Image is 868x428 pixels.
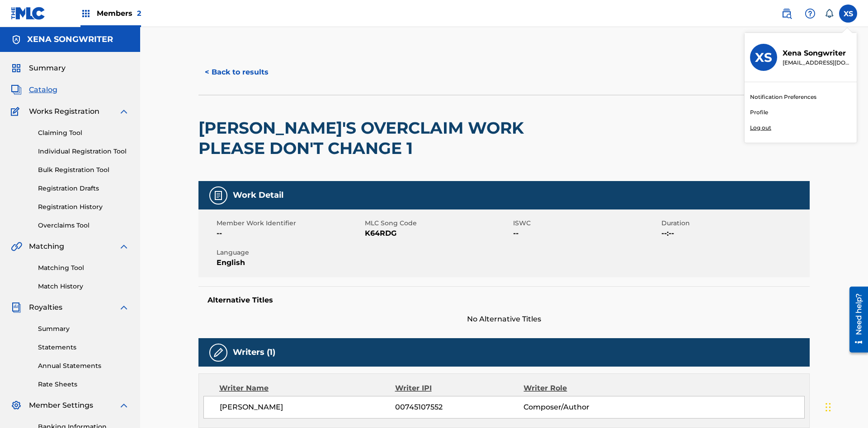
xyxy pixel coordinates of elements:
[750,93,816,101] a: Notification Preferences
[198,61,275,84] button: < Back to results
[750,108,768,116] a: Profile
[11,63,66,74] a: SummarySummary
[38,184,129,193] a: Registration Drafts
[38,324,129,334] a: Summary
[778,5,796,23] a: Public Search
[38,343,129,352] a: Statements
[11,34,22,45] img: Accounts
[29,241,64,252] span: Matching
[11,241,22,252] img: Matching
[513,219,659,228] span: ISWC
[839,5,857,23] div: User Menu
[11,84,22,95] img: Catalog
[524,402,641,413] span: Composer/Author
[118,241,129,252] img: expand
[825,9,834,18] div: Notifications
[29,106,99,117] span: Works Registration
[805,8,816,19] img: help
[750,124,771,132] p: Log out
[29,302,62,313] span: Royalties
[233,347,275,358] h5: Writers (1)
[781,8,792,19] img: search
[365,219,511,228] span: MLC Song Code
[11,63,22,74] img: Summary
[365,228,511,239] span: K64RDG
[11,106,23,117] img: Works Registration
[219,383,395,394] div: Writer Name
[213,347,224,358] img: Writers
[38,282,129,291] a: Match History
[395,402,524,413] span: 00745107552
[29,84,57,95] span: Catalog
[198,314,810,325] span: No Alternative Titles
[38,128,129,138] a: Claiming Tool
[11,7,46,20] img: MLC Logo
[213,190,224,201] img: Work Detail
[524,383,641,394] div: Writer Role
[27,34,113,45] h5: XENA SONGWRITER
[801,5,819,23] div: Help
[38,202,129,212] a: Registration History
[217,248,363,257] span: Language
[220,402,395,413] span: [PERSON_NAME]
[217,257,363,268] span: English
[118,106,129,117] img: expand
[118,302,129,313] img: expand
[513,228,659,239] span: --
[843,283,868,357] iframe: Resource Center
[38,263,129,273] a: Matching Tool
[217,219,363,228] span: Member Work Identifier
[823,385,868,428] iframe: Chat Widget
[198,118,565,158] h2: [PERSON_NAME]'S OVERCLAIM WORK PLEASE DON'T CHANGE 1
[29,400,93,411] span: Member Settings
[233,190,283,200] h5: Work Detail
[661,219,807,228] span: Duration
[755,50,772,65] h3: XS
[783,59,851,67] p: xenasongwriter@gmail.com
[38,361,129,371] a: Annual Statements
[80,8,91,19] img: Top Rightsholders
[783,48,851,59] p: Xena Songwriter
[11,302,22,313] img: Royalties
[118,400,129,411] img: expand
[97,8,141,19] span: Members
[217,228,363,239] span: --
[29,63,66,74] span: Summary
[38,380,129,389] a: Rate Sheets
[395,383,524,394] div: Writer IPI
[826,394,831,421] div: Drag
[38,147,129,156] a: Individual Registration Tool
[208,296,801,305] h5: Alternative Titles
[661,228,807,239] span: --:--
[38,221,129,230] a: Overclaims Tool
[11,84,57,95] a: CatalogCatalog
[11,400,22,411] img: Member Settings
[137,9,141,18] span: 2
[38,165,129,175] a: Bulk Registration Tool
